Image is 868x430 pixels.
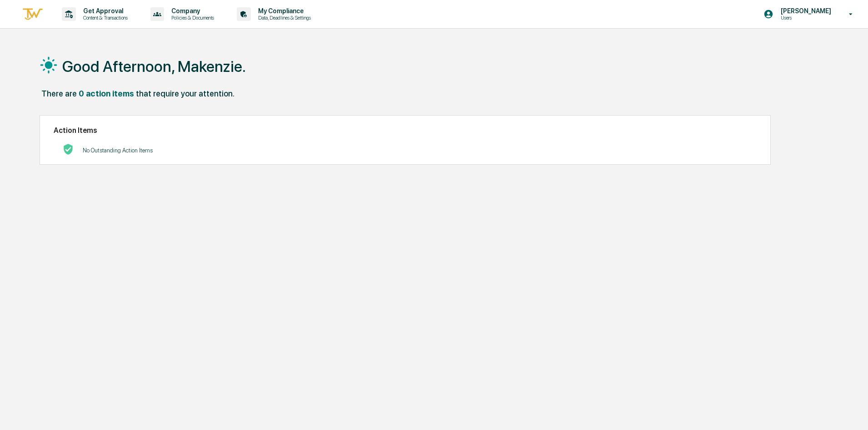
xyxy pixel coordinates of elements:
div: There are [41,89,77,98]
p: Get Approval [76,7,132,15]
p: Users [773,15,836,21]
div: that require your attention. [136,89,234,98]
h2: Action Items [54,126,757,135]
p: Policies & Documents [164,15,219,21]
p: No Outstanding Action Items [83,147,153,154]
img: logo [22,7,44,22]
h1: Good Afternoon, Makenzie. [62,57,246,76]
p: Content & Transactions [76,15,132,21]
p: [PERSON_NAME] [773,7,836,15]
p: Company [164,7,219,15]
p: Data, Deadlines & Settings [251,15,315,21]
div: 0 action items [79,89,134,98]
p: My Compliance [251,7,315,15]
img: No Actions logo [63,144,74,155]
